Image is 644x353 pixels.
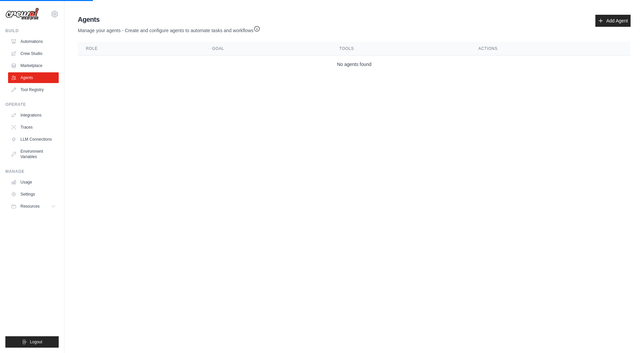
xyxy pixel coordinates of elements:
[8,177,59,188] a: Usage
[8,122,59,133] a: Traces
[78,56,631,73] td: No agents found
[78,42,204,56] th: Role
[595,15,631,27] a: Add Agent
[20,204,40,209] span: Resources
[78,24,260,34] p: Manage your agents - Create and configure agents to automate tasks and workflows
[8,36,59,47] a: Automations
[8,134,59,145] a: LLM Connections
[204,42,331,56] th: Goal
[8,110,59,121] a: Integrations
[470,42,631,56] th: Actions
[5,28,59,33] div: Build
[331,42,470,56] th: Tools
[8,72,59,83] a: Agents
[8,189,59,200] a: Settings
[8,146,59,162] a: Environment Variables
[8,48,59,59] a: Crew Studio
[5,8,39,20] img: Logo
[5,169,59,174] div: Manage
[8,84,59,95] a: Tool Registry
[8,201,59,212] button: Resources
[5,102,59,107] div: Operate
[30,339,42,345] span: Logout
[5,336,59,348] button: Logout
[8,60,59,71] a: Marketplace
[78,15,260,24] h2: Agents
